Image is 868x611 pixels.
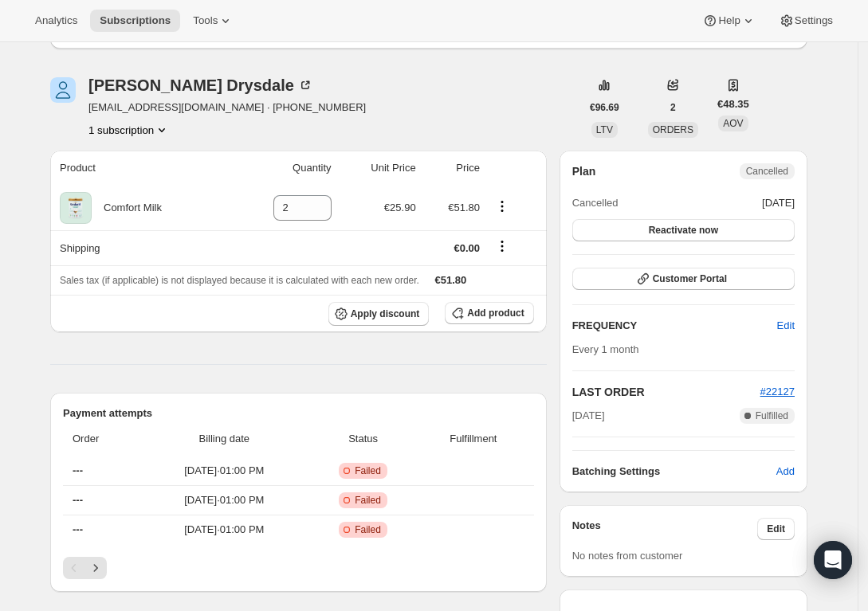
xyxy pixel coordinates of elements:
button: Customer Portal [572,268,795,290]
button: 2 [661,96,685,119]
th: Product [50,151,231,186]
span: Analytics [35,14,77,27]
span: [DATE] [572,408,605,424]
span: Cancelled [746,165,788,178]
span: Add [776,464,795,480]
button: Product actions [88,122,170,138]
h6: Batching Settings [572,464,776,480]
span: €96.69 [590,101,619,114]
button: Edit [757,518,795,540]
span: Help [718,14,740,27]
span: Add product [467,307,524,319]
span: Customer Portal [653,272,727,285]
button: Reactivate now [572,219,795,241]
span: Subscriptions [100,14,171,27]
span: [DATE] · 01:00 PM [145,492,304,508]
span: AOV [723,118,743,129]
h3: Notes [572,518,758,540]
button: Tools [183,10,243,32]
th: Price [421,151,485,186]
img: product img [60,192,92,224]
button: Subscriptions [90,10,180,32]
span: Billing date [145,431,304,447]
span: Cancelled [572,195,619,211]
h2: FREQUENCY [572,318,777,334]
div: [PERSON_NAME] Drysdale [88,77,313,93]
div: Comfort Milk [92,200,162,216]
span: Apply discount [351,307,420,320]
button: #22127 [760,384,795,400]
span: [EMAIL_ADDRESS][DOMAIN_NAME] · [PHONE_NUMBER] [88,100,366,116]
span: €0.00 [454,242,480,254]
h2: Plan [572,163,596,179]
span: Edit [777,318,795,334]
span: €51.80 [448,202,480,213]
button: Analytics [26,10,87,32]
button: Settings [769,10,842,32]
span: Reactivate now [649,224,718,237]
span: ORDERS [653,124,693,135]
button: Next [84,557,107,579]
span: --- [73,494,83,506]
span: Tools [193,14,218,27]
span: [DATE] · 01:00 PM [145,463,304,479]
span: LTV [596,124,613,135]
span: Failed [355,464,381,477]
span: Edit [767,523,785,535]
th: Unit Price [336,151,421,186]
span: Failed [355,523,381,536]
h2: Payment attempts [63,405,534,421]
th: Shipping [50,230,231,265]
span: €51.80 [435,274,467,286]
span: €48.35 [717,96,749,112]
button: €96.69 [580,96,629,119]
span: Sales tax (if applicable) is not displayed because it is calculated with each new order. [60,275,419,286]
span: [DATE] · 01:00 PM [145,522,304,538]
span: Every 1 month [572,343,639,355]
span: €25.90 [384,202,416,213]
span: Danielle Drysdale [50,77,76,103]
span: Status [313,431,413,447]
button: Add product [445,302,533,324]
button: Shipping actions [489,237,515,255]
a: #22127 [760,386,795,398]
div: Open Intercom Messenger [814,541,852,579]
th: Order [63,421,140,456]
span: --- [73,523,83,535]
span: Settings [795,14,833,27]
button: Add [767,459,804,484]
span: Fulfillment [422,431,524,447]
span: [DATE] [762,195,795,211]
span: 2 [670,101,676,114]
button: Help [693,10,765,32]
button: Product actions [489,198,515,215]
span: --- [73,464,83,476]
th: Quantity [231,151,336,186]
h2: LAST ORDER [572,384,760,400]
span: Fulfilled [756,409,788,422]
button: Apply discount [328,302,430,326]
button: Edit [768,313,804,339]
span: No notes from customer [572,550,683,562]
nav: Pagination [63,557,534,579]
span: Failed [355,494,381,507]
